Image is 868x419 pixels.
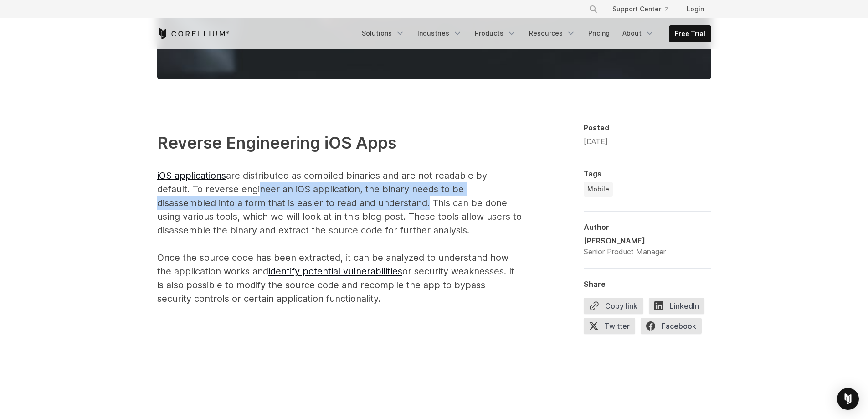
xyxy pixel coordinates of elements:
[585,1,601,17] button: Search
[837,388,859,410] div: Open Intercom Messenger
[584,279,711,289] div: Share
[157,130,522,305] p: are distributed as compiled binaries and are not readable by default. To reverse engineer an iOS ...
[157,170,226,181] a: iOS applications
[524,25,581,41] a: Resources
[584,123,711,132] div: Posted
[412,25,467,41] a: Industries
[584,222,711,232] div: Author
[584,235,666,246] div: [PERSON_NAME]
[584,182,613,197] a: Mobile
[268,266,402,277] a: identify potential vulnerabilities
[649,298,704,314] span: LinkedIn
[669,26,711,42] a: Free Trial
[649,298,710,318] a: LinkedIn
[584,318,641,338] a: Twitter
[584,298,643,314] button: Copy link
[584,318,635,334] span: Twitter
[679,1,711,17] a: Login
[578,1,711,17] div: Navigation Menu
[469,25,522,41] a: Products
[605,1,676,17] a: Support Center
[356,25,711,42] div: Navigation Menu
[641,318,702,334] span: Facebook
[641,318,707,338] a: Facebook
[584,169,711,178] div: Tags
[157,133,396,153] span: Reverse Engineering iOS Apps
[356,25,410,41] a: Solutions
[617,25,660,41] a: About
[584,246,666,257] div: Senior Product Manager
[583,25,615,41] a: Pricing
[157,28,230,39] a: Corellium Home
[584,137,608,146] span: [DATE]
[587,185,609,194] span: Mobile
